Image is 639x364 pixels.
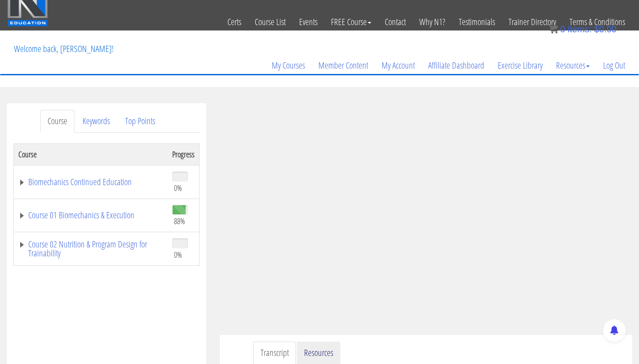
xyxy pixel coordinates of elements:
[594,24,617,34] bdi: 0.00
[18,211,163,220] a: Course 01 Biomechanics & Execution
[375,44,422,87] a: My Account
[174,216,185,226] span: 88%
[174,250,182,260] span: 0%
[168,143,200,165] th: Progress
[560,24,565,34] span: 0
[491,44,549,87] a: Exercise Library
[40,110,74,133] a: Course
[18,178,163,186] a: Biomechanics Continued Education
[7,31,120,67] p: Welcome back, [PERSON_NAME]!
[118,110,162,133] a: Top Points
[312,44,375,87] a: Member Content
[14,143,168,165] th: Course
[174,183,182,193] span: 0%
[265,44,312,87] a: My Courses
[18,240,163,258] a: Course 02 Nutrition & Program Design for Trainability
[549,24,617,34] a: 0 items: $0.00
[568,24,591,34] span: items:
[422,44,491,87] a: Affiliate Dashboard
[549,25,558,34] img: icon11.png
[549,44,596,87] a: Resources
[594,24,599,34] span: $
[596,44,632,87] a: Log Out
[75,110,117,133] a: Keywords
